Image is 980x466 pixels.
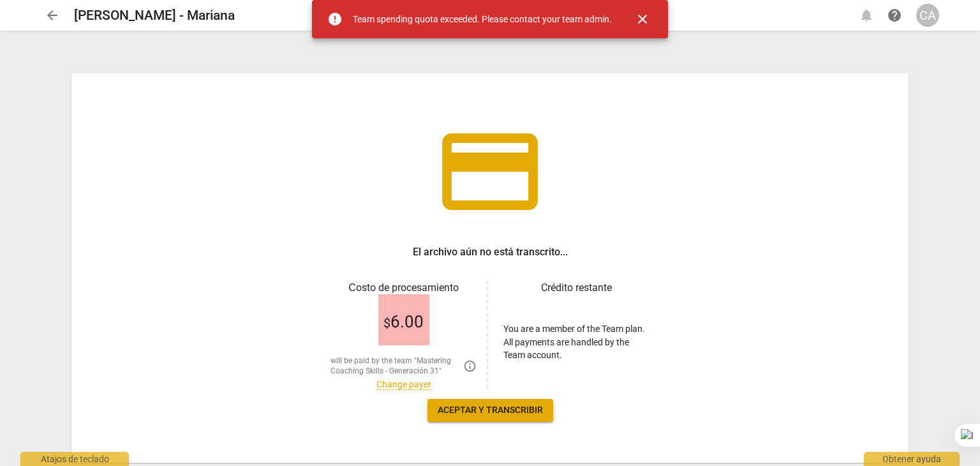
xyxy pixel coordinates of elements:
[887,8,902,23] span: help
[74,8,235,24] h2: [PERSON_NAME] - Mariana
[635,11,650,27] span: close
[627,4,658,34] button: Cerrar
[503,280,650,296] h3: Crédito restante
[503,322,650,362] p: You are a member of the Team plan. All payments are handled by the Team account.
[433,114,547,229] span: credit_card
[864,452,960,466] div: Obtener ayuda
[413,244,568,260] h3: El archivo aún no está transcrito...
[45,8,60,23] span: arrow_back
[438,404,543,417] span: Aceptar y transcribir
[330,280,477,296] h3: Сosto de procesamiento
[463,359,477,373] span: You are over your transcription quota. Please, contact the team administrator Mastering Coaching ...
[383,315,390,331] span: $
[330,356,458,377] span: will be paid by the team "Mastering Coaching Skills - Generación 31"
[427,399,553,422] button: Aceptar y transcribir
[20,452,129,466] div: Atajos de teclado
[353,13,612,26] div: Team spending quota exceeded. Please contact your team admin.
[376,379,431,390] a: Change payer
[883,4,906,27] a: Obtener ayuda
[327,11,343,27] span: error
[916,4,939,27] button: CA
[383,313,424,332] span: 6.00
